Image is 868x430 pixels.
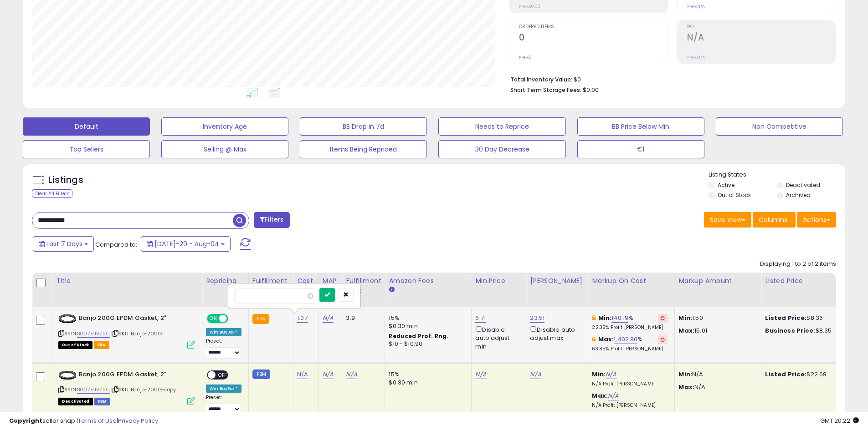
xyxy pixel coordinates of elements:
button: Items Being Repriced [300,140,427,158]
div: ASIN: [58,370,195,404]
div: 3.9 [346,314,378,322]
button: [DATE]-29 - Aug-04 [141,236,231,252]
p: 63.85% Profit [PERSON_NAME] [592,346,668,352]
a: N/A [608,391,619,400]
a: N/A [323,370,334,379]
b: Max: [592,391,608,400]
p: N/A Profit [PERSON_NAME] [592,402,668,409]
div: [PERSON_NAME] [530,276,584,286]
button: Actions [797,212,836,228]
a: N/A [346,370,357,379]
p: N/A Profit [PERSON_NAME] [592,381,668,387]
span: ON [208,315,219,323]
div: Listed Price [765,276,844,286]
div: MAP [323,276,338,286]
div: Min Price [475,276,522,286]
small: Prev: N/A [687,55,705,60]
label: Archived [786,191,811,199]
div: Disable auto adjust max [530,324,581,342]
a: 1,402.80 [614,335,637,344]
div: Preset: [206,338,241,359]
div: Displaying 1 to 2 of 2 items [760,260,836,268]
a: B0079JVZ2C [77,330,110,338]
a: 6.71 [475,314,486,323]
div: Win BuyBox * [206,384,241,393]
small: Prev: $0.00 [519,4,540,9]
span: All listings that are currently out of stock and unavailable for purchase on Amazon [58,341,92,349]
div: Markup Amount [678,276,757,286]
b: Total Inventory Value: [510,76,572,83]
span: [DATE]-29 - Aug-04 [154,239,219,248]
p: N/A [678,383,754,391]
div: Preset: [206,395,241,415]
b: Banjo 200G EPDM Gasket, 2" [79,314,190,325]
p: 15.01 [678,327,754,335]
strong: Copyright [9,416,42,425]
b: Reduced Prof. Rng. [389,332,448,340]
button: Last 7 Days [33,236,94,252]
b: Min: [592,370,606,379]
span: ROI [687,25,836,30]
div: $0.30 min [389,379,464,387]
label: Deactivated [786,181,820,189]
button: Columns [753,212,796,228]
label: Out of Stock [718,191,751,199]
li: $0 [510,73,829,84]
small: Prev: 0 [519,55,532,60]
a: N/A [475,370,486,379]
div: $8.36 [765,314,841,322]
div: 15% [389,314,464,322]
p: N/A [678,370,754,379]
button: 30 Day Decrease [438,140,565,158]
button: BB Price Below Min [577,117,704,136]
a: N/A [606,370,616,379]
h2: 0 [519,32,668,45]
div: Amazon Fees [389,276,467,286]
strong: Min: [678,314,692,322]
small: Amazon Fees. [389,286,394,294]
div: % [592,335,668,352]
div: seller snap | | [9,417,158,425]
a: N/A [297,370,308,379]
button: Needs to Reprice [438,117,565,136]
a: Privacy Policy [118,416,158,425]
a: Terms of Use [78,416,117,425]
img: 412uoxzjDeL._SL40_.jpg [58,314,77,324]
a: 23.51 [530,314,544,323]
button: Filters [254,212,289,228]
button: €1 [577,140,704,158]
div: Fulfillment Cost [346,276,381,295]
p: Listing States: [709,171,845,179]
div: $22.69 [765,370,841,379]
div: $8.35 [765,327,841,335]
b: Banjo 200G EPDM Gasket, 2" [79,370,190,381]
div: Win BuyBox * [206,328,241,336]
div: Fulfillment [252,276,289,286]
div: Cost [297,276,315,286]
span: OFF [227,315,241,323]
b: Min: [598,314,612,322]
span: | SKU: Banjo-200G [111,330,162,337]
a: N/A [530,370,541,379]
small: Prev: N/A [687,4,705,9]
span: Columns [759,215,787,224]
div: Disable auto adjust min [475,324,519,351]
span: FBM [94,398,111,405]
p: 22.35% Profit [PERSON_NAME] [592,324,668,331]
b: Max: [598,335,614,344]
div: Clear All Filters [32,189,72,198]
span: All listings that are unavailable for purchase on Amazon for any reason other than out-of-stock [58,398,93,405]
div: % [592,314,668,331]
a: N/A [323,314,334,323]
button: Default [23,117,150,136]
small: FBA [252,314,269,324]
button: Top Sellers [23,140,150,158]
div: 15% [389,370,464,379]
strong: Min: [678,370,692,379]
span: Last 7 Days [46,239,82,248]
strong: Max: [678,383,694,391]
button: Inventory Age [161,117,288,136]
img: 412uoxzjDeL._SL40_.jpg [58,370,77,380]
span: OFF [216,371,230,379]
button: Non Competitive [716,117,843,136]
